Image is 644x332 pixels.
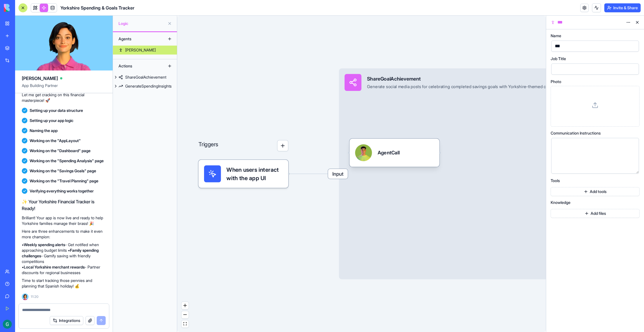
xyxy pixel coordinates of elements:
span: Knowledge [551,201,570,204]
span: Working on the "Dashboard" page [30,148,91,154]
p: Here are three enhancements to make it even more champion: [22,229,106,240]
div: Generate social media posts for celebrating completed savings goals with Yorkshire-themed congrat... [367,84,578,90]
div: [PERSON_NAME] [125,47,156,53]
div: AgentCall [378,149,400,156]
p: • - Get notified when approaching budget limits • - Gamify saving with friendly competitions • - ... [22,242,106,276]
button: Invite & Share [604,3,641,12]
div: AgentCall [349,139,439,167]
a: [PERSON_NAME] [113,46,177,55]
strong: Weekly spending alerts [24,242,65,247]
img: logo [4,4,39,12]
span: Tools [551,179,560,183]
button: Integrations [50,316,83,325]
p: Time to start tracking those pennies and planning that Spanish holiday! 💰 [22,278,106,289]
div: Actions [116,62,160,70]
div: Triggers [198,117,288,188]
span: Working on the "Spending Analysis" page [30,158,104,164]
span: Setting up your app logic [30,118,74,123]
p: Triggers [198,140,219,151]
img: ACg8ocJ70l8j_00R3Rkz_NdVC38STJhkDBRBtMj9fD5ZO0ySccuh=s96-c [3,320,12,329]
div: ShareGoalAchievement [367,76,578,83]
img: Ella_00000_wcx2te.png [22,293,29,300]
span: Communication Instructions [551,131,601,135]
a: GenerateSpendingInsights [113,82,177,91]
button: fit view [181,320,189,328]
span: Working on the "Travel Planning" page [30,178,98,184]
strong: Local Yorkshire merchant rewards [24,265,85,269]
button: Add tools [551,187,640,196]
span: Input [328,169,348,179]
span: Naming the app [30,128,58,133]
span: Setting up your data structure [30,108,83,113]
span: Job Title [551,57,566,61]
div: Agents [116,34,160,43]
p: Brilliant! Your app is now live and ready to help Yorkshire families manage their brass! 🎉 [22,215,106,226]
span: Working on the "AppLayout" [30,138,81,143]
div: ShareGoalAchievement [125,74,166,80]
span: Name [551,34,561,38]
a: ShareGoalAchievement [113,73,177,82]
span: [PERSON_NAME] [22,75,58,82]
span: Verifying everything works together [30,188,94,194]
span: Photo [551,80,561,84]
button: Add files [551,209,640,218]
button: zoom in [181,302,189,309]
span: Working on the "Savings Goals" page [30,168,96,174]
span: App Building Partner [22,83,106,93]
span: When users interact with the app UI [226,165,283,182]
button: zoom out [181,311,189,319]
h2: ✨ Your Yorkshire Financial Tracker is Ready! [22,198,106,212]
span: Yorkshire Spending & Goals Tracker [60,4,134,11]
span: Logic [119,21,165,26]
div: When users interact with the app UI [198,160,288,188]
span: 11:20 [31,295,39,299]
div: InputShareGoalAchievementGenerate social media posts for celebrating completed savings goals with... [339,68,623,279]
p: Let me get cracking on this financial masterpiece! 🚀 [22,92,106,103]
div: GenerateSpendingInsights [125,83,172,89]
